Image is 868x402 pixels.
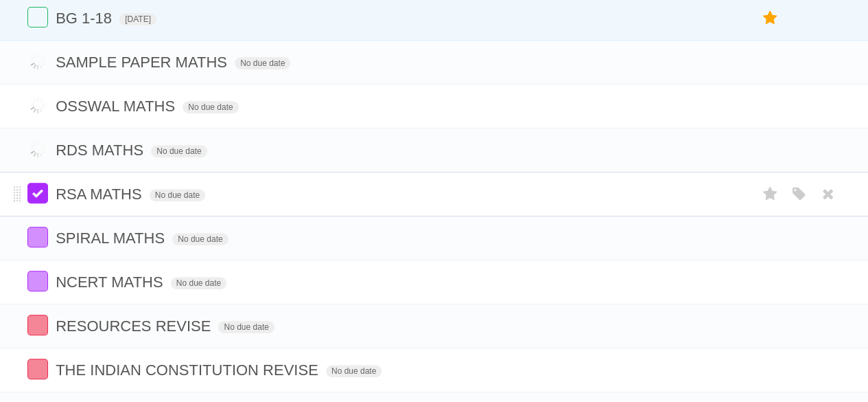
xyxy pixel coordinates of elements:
[56,230,168,247] span: SPIRAL MATHS
[56,273,166,291] span: NCERT MATHS
[27,139,48,159] label: Done
[27,95,48,115] label: Done
[27,7,48,27] label: Done
[150,189,205,201] span: No due date
[27,227,48,247] label: Done
[235,57,290,69] span: No due date
[172,233,228,245] span: No due date
[56,10,115,27] span: BG 1-18
[757,7,783,30] label: Star task
[151,145,207,157] span: No due date
[757,183,783,205] label: Star task
[171,277,226,289] span: No due date
[326,365,382,377] span: No due date
[27,271,48,291] label: Done
[119,13,156,25] span: [DATE]
[56,142,147,159] span: RDS MATHS
[56,361,322,379] span: THE INDIAN CONSTITUTION REVISE
[183,101,238,113] span: No due date
[56,317,214,335] span: RESOURCES REVISE
[56,186,145,203] span: RSA MATHS
[27,51,48,71] label: Done
[56,98,178,115] span: OSSWAL MATHS
[27,359,48,379] label: Done
[218,321,274,333] span: No due date
[27,315,48,335] label: Done
[56,54,231,71] span: SAMPLE PAPER MATHS
[27,183,48,203] label: Done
